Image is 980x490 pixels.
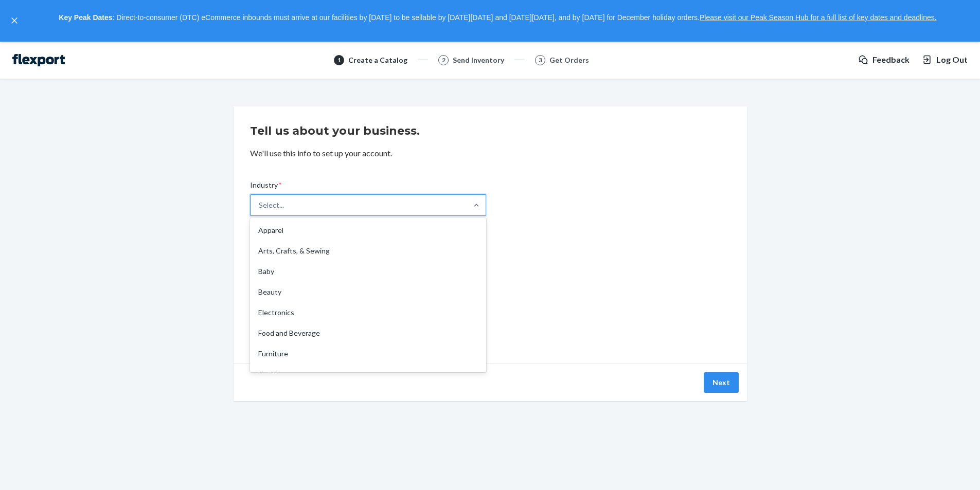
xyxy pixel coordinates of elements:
[250,148,730,159] p: We'll use this info to set up your account.
[858,54,910,66] a: Feedback
[250,123,730,139] h2: Tell us about your business.
[252,343,484,364] div: Furniture
[252,261,484,282] div: Baby
[252,241,484,261] div: Arts, Crafts, & Sewing
[252,323,484,343] div: Food and Beverage
[12,54,65,66] img: Flexport logo
[922,54,968,66] button: Log Out
[252,282,484,302] div: Beauty
[539,56,542,64] span: 3
[25,9,971,27] p: : Direct-to-consumer (DTC) eCommerce inbounds must arrive at our facilities by [DATE] to be sella...
[549,55,589,65] div: Get Orders
[936,54,968,66] span: Log Out
[252,220,484,241] div: Apparel
[872,54,910,66] span: Feedback
[9,15,20,26] button: close,
[704,372,739,393] button: Next
[59,13,112,22] strong: Key Peak Dates
[259,200,284,210] div: Select...
[337,56,341,64] span: 1
[250,180,282,194] span: Industry
[700,13,937,22] a: Please visit our Peak Season Hub for a full list of key dates and deadlines.
[252,302,484,323] div: Electronics
[348,55,407,65] div: Create a Catalog
[453,55,504,65] div: Send Inventory
[252,364,484,385] div: Health
[442,56,446,64] span: 2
